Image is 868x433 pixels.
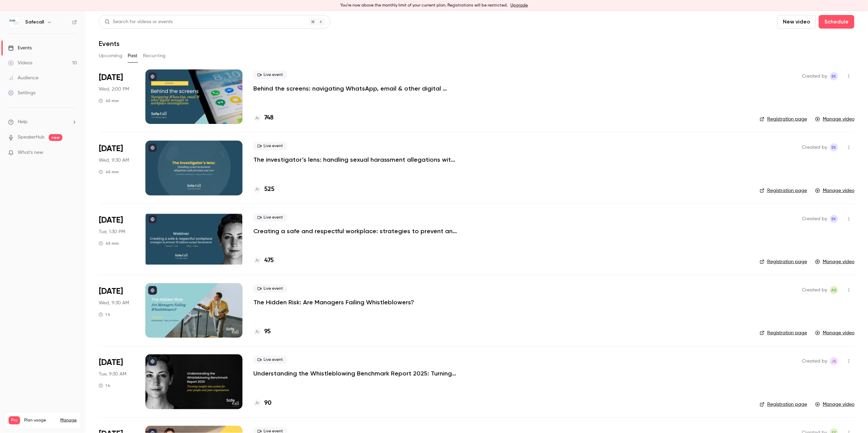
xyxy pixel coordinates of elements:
a: SpeakerHub [18,134,45,141]
a: 748 [253,113,273,123]
span: Created by [802,72,827,80]
a: Manage [60,418,77,423]
div: May 7 Wed, 9:30 AM (Europe/London) [99,283,135,338]
li: help-dropdown-opener [8,118,77,126]
h4: 748 [264,113,273,123]
div: Audience [8,75,38,81]
span: Pro [9,416,20,424]
a: Registration page [760,116,807,123]
a: 95 [253,327,271,336]
div: Aug 6 Wed, 9:30 AM (Europe/London) [99,141,135,195]
button: Upcoming [99,50,122,61]
a: Registration page [760,330,807,336]
span: EK [832,215,836,223]
span: Live event [253,71,287,79]
a: The investigator’s lens: handling sexual harassment allegations with precision and care [253,156,458,164]
span: Created by [802,143,827,151]
div: 45 min [99,241,119,246]
a: Manage video [815,187,854,194]
img: Safecall [9,17,19,28]
a: 525 [253,185,274,194]
span: EK [832,143,836,151]
span: [DATE] [99,286,123,297]
div: Search for videos or events [105,18,173,26]
a: Behind the screens: navigating WhatsApp, email & other digital messages in workplace investigations [253,84,458,93]
h6: Safecall [25,19,44,26]
span: Emma` Koster [830,215,838,223]
span: Emma` Koster [830,72,838,80]
a: Understanding the Whistleblowing Benchmark Report 2025: Turning insight into action for your peop... [253,369,458,378]
h4: 475 [264,256,274,265]
span: EK [832,72,836,80]
button: Schedule [819,15,854,29]
h4: 95 [264,327,271,336]
div: Videos [8,60,32,66]
a: 475 [253,256,274,265]
a: Registration page [760,258,807,265]
a: Manage video [815,401,854,408]
span: [DATE] [99,357,123,368]
span: Jason Sullock [830,357,838,365]
span: AS [831,286,837,294]
a: Registration page [760,187,807,194]
span: JS [832,357,837,365]
div: 45 min [99,169,119,175]
button: Past [128,50,138,61]
span: Plan usage [24,418,56,423]
span: [DATE] [99,215,123,226]
span: Created by [802,215,827,223]
a: The Hidden Risk: Are Managers Failing Whistleblowers? [253,298,414,306]
div: Oct 8 Wed, 2:00 PM (Europe/London) [99,69,135,124]
a: Manage video [815,258,854,265]
span: Help [18,118,28,126]
span: Created by [802,357,827,365]
div: Jun 17 Tue, 1:30 PM (Europe/London) [99,212,135,267]
a: 90 [253,399,271,408]
div: Apr 15 Tue, 9:30 AM (Europe/London) [99,354,135,409]
button: New video [777,15,816,29]
div: 45 min [99,98,119,103]
span: Anna Shepherd [830,286,838,294]
iframe: Noticeable Trigger [69,150,77,156]
span: Live event [253,142,287,150]
div: 1 h [99,383,110,388]
div: 1 h [99,312,110,317]
span: Tue, 9:30 AM [99,371,126,378]
span: Wed, 9:30 AM [99,157,129,164]
div: Settings [8,90,35,96]
h1: Events [99,39,120,48]
span: Tue, 1:30 PM [99,228,125,235]
span: Created by [802,286,827,294]
h4: 525 [264,185,274,194]
span: Live event [253,356,287,364]
span: Live event [253,285,287,293]
a: Upgrade [510,3,528,8]
a: Registration page [760,401,807,408]
span: Live event [253,213,287,222]
span: Wed, 2:00 PM [99,86,129,93]
span: new [49,134,62,141]
span: [DATE] [99,72,123,83]
span: Emma` Koster [830,143,838,151]
button: Recurring [143,50,166,61]
a: Manage video [815,116,854,123]
span: Wed, 9:30 AM [99,300,129,306]
a: Manage video [815,330,854,336]
h4: 90 [264,399,271,408]
span: What's new [18,149,43,156]
div: Events [8,45,32,51]
a: Creating a safe and respectful workplace: strategies to prevent and address sexual harassment [253,227,458,235]
span: [DATE] [99,143,123,154]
